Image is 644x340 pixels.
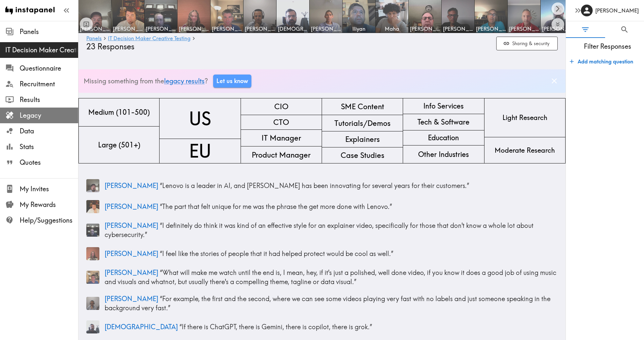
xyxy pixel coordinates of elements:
span: Legacy [20,111,78,120]
span: IT Manager [260,131,302,144]
span: [DEMOGRAPHIC_DATA] [105,323,178,331]
button: Filter Responses [566,21,605,38]
button: Scroll right [551,2,564,15]
p: “ I definitely do think it was kind of an effective style for an explainer video, specifically fo... [105,221,558,239]
span: US [188,105,212,132]
span: [PERSON_NAME] [311,25,341,32]
a: Panelist thumbnail[PERSON_NAME] “Lenovo is a leader in AI, and [PERSON_NAME] has been innovating ... [86,177,558,195]
a: IT Decision Maker Creative Testing [108,36,191,42]
p: “ For example, the first and the second, where we can see some videos playing very fast with no l... [105,294,558,313]
span: Tutorials/Demos [333,117,392,130]
a: legacy results [164,77,205,85]
span: [PERSON_NAME] [509,25,539,32]
span: [PERSON_NAME] [105,249,158,258]
span: Filter Responses [571,42,644,51]
span: 23 Responses [86,42,134,51]
span: IT Decision Maker Creative Testing [5,45,78,55]
span: Large (501+) [97,139,142,151]
span: [PERSON_NAME] [476,25,506,32]
span: My Invites [20,184,78,194]
span: Panels [20,27,78,36]
span: [PERSON_NAME] [410,25,440,32]
a: Panelist thumbnail[DEMOGRAPHIC_DATA] “If there is ChatGPT, there is Gemini, there is copilot, the... [86,318,558,336]
a: Panelist thumbnail[PERSON_NAME] “What will make me watch until the end is, I mean, hey, if it's j... [86,265,558,289]
p: Missing something from the ? [84,76,208,86]
span: Moderate Research [493,144,556,156]
img: Panelist thumbnail [86,320,99,333]
span: [PERSON_NAME] [105,181,158,190]
span: EU [188,137,212,165]
a: Let us know [213,75,251,88]
span: [PERSON_NAME] [179,25,209,32]
p: “ Lenovo is a leader in AI, and [PERSON_NAME] has been innovating for several years for their cus... [105,181,558,190]
a: Panels [86,36,102,42]
span: [PERSON_NAME] [105,202,158,211]
span: [PERSON_NAME] [245,25,275,32]
button: Expand to show all items [551,18,564,31]
span: Explainers [344,133,381,146]
span: Case Studies [339,149,386,162]
span: Maha [377,25,407,32]
p: “ If there is ChatGPT, there is Gemini, there is copilot, there is grok. ” [105,322,558,331]
span: Info Services [422,100,465,112]
button: Add matching question [567,55,636,68]
span: Recruitment [20,79,78,89]
h6: [PERSON_NAME] [595,7,639,14]
a: Panelist thumbnail[PERSON_NAME] “I definitely do think it was kind of an effective style for an e... [86,218,558,242]
span: [PERSON_NAME] [113,25,143,32]
span: [PERSON_NAME] [105,221,158,229]
p: “ I feel like the stories of people that it had helped protect would be cool as well. ” [105,249,558,258]
button: Sharing & security [496,37,558,51]
span: Help/Suggestions [20,216,78,225]
span: SME Content [340,100,385,113]
span: CIO [273,100,290,113]
span: Light Research [501,111,549,124]
span: [PERSON_NAME] [146,25,176,32]
span: [PERSON_NAME] [105,295,158,303]
span: Education [427,131,460,144]
p: “ The part that felt unique for me was the phrase the get more done with Lenovo. ” [105,202,558,211]
button: Dismiss banner [548,75,560,87]
a: Panelist thumbnail[PERSON_NAME] “For example, the first and the second, where we can see some vid... [86,292,558,315]
img: Panelist thumbnail [86,247,99,260]
span: Questionnaire [20,64,78,73]
img: Panelist thumbnail [86,200,99,213]
p: “ What will make me watch until the end is, I mean, hey, if it's just a polished, well done video... [105,268,558,286]
span: Results [20,95,78,104]
span: Other Industries [417,148,470,161]
span: Product Manager [250,148,312,161]
img: Panelist thumbnail [86,297,99,310]
span: [PERSON_NAME] [80,25,110,32]
span: [PERSON_NAME] [212,25,242,32]
span: [DEMOGRAPHIC_DATA] [278,25,308,32]
span: Search [620,25,629,34]
span: CTO [272,116,290,129]
span: Medium (101-500) [87,106,151,118]
span: [PERSON_NAME] [105,268,158,277]
span: Stats [20,142,78,151]
img: Panelist thumbnail [86,179,99,192]
a: Panelist thumbnail[PERSON_NAME] “I feel like the stories of people that it had helped protect wou... [86,245,558,263]
img: Panelist thumbnail [86,224,99,237]
span: Quotes [20,158,78,167]
span: Tech & Software [416,116,471,128]
button: Toggle between responses and questions [80,18,93,31]
span: [PERSON_NAME] [443,25,473,32]
img: Panelist thumbnail [86,271,99,284]
span: My Rewards [20,200,78,209]
span: Iliyan [344,25,374,32]
span: Data [20,127,78,136]
span: [PERSON_NAME] [542,25,572,32]
a: Panelist thumbnail[PERSON_NAME] “The part that felt unique for me was the phrase the get more don... [86,197,558,216]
